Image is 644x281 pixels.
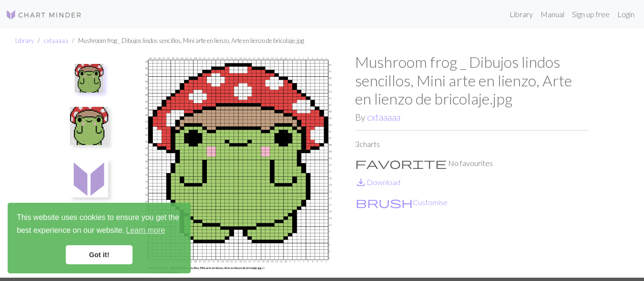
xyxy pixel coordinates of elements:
[367,112,400,123] a: cxtaaaaa
[355,176,367,189] span: save_alt
[355,157,447,169] i: Favourite
[537,5,568,24] a: Manual
[568,5,613,24] a: Sign up free
[355,53,588,108] h1: Mushroom frog _ Dibujos lindos sencillos, Mini arte en lienzo, Arte en lienzo de bricolaje.jpg
[70,107,108,145] img: Copy of Mushroom frog _ Dibujos lindos sencillos, Mini arte en lienzo, Arte en lienzo de bricolaj...
[355,196,448,208] button: CustomiseCustomise
[355,138,588,150] p: 3 charts
[17,212,182,238] span: This website uses cookies to ensure you get the best experience on our website.
[355,156,447,170] span: favorite
[122,53,355,278] img: Mushroom frog _ Dibujos lindos sencillos, Mini arte en lienzo, Arte en lienzo de bricolaje.jpg
[75,64,103,93] img: Mushroom frog _ Dibujos lindos sencillos, Mini arte en lienzo, Arte en lienzo de bricolaje.jpg
[355,177,367,188] i: Download
[15,37,34,44] a: Library
[356,196,413,209] span: brush
[8,203,191,273] div: cookieconsent
[6,9,82,21] img: Logo
[506,5,537,24] a: Library
[613,5,638,24] a: Login
[356,197,413,208] i: Customise
[355,177,400,187] a: DownloadDownload
[355,112,588,123] h2: By
[66,245,133,264] a: dismiss cookie message
[70,159,108,198] img: Copy of Copy of Mushroom frog _ Dibujos lindos sencillos, Mini arte en lienzo, Arte en lienzo de ...
[68,36,304,45] li: Mushroom frog _ Dibujos lindos sencillos, Mini arte en lienzo, Arte en lienzo de bricolaje.jpg
[124,223,166,238] a: learn more about cookies
[355,157,588,169] p: No favourites
[44,37,68,44] a: cxtaaaaa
